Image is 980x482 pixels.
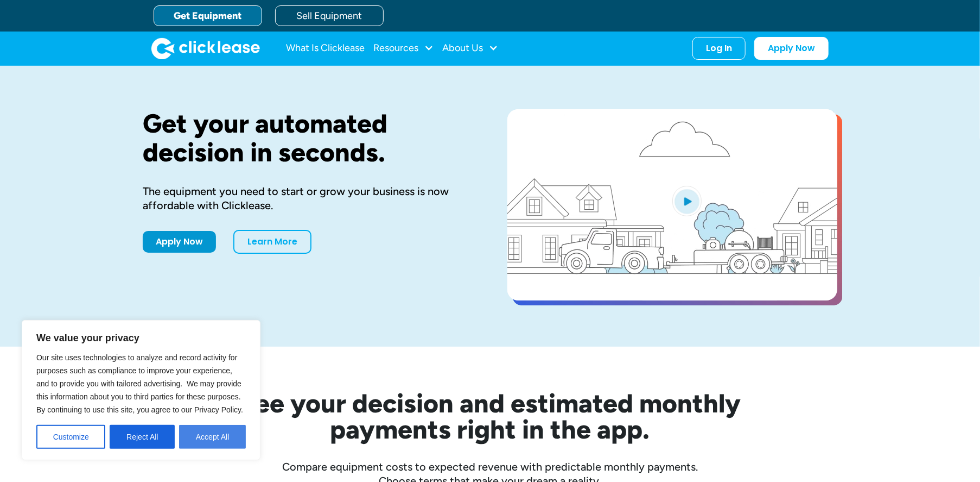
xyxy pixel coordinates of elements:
[233,230,311,254] a: Learn More
[286,37,365,59] a: What Is Clicklease
[22,320,260,460] div: We value your privacy
[143,231,216,253] a: Apply Now
[110,425,175,449] button: Reject All
[672,186,702,216] img: Blue play button logo on a light blue circular background
[754,37,829,60] a: Apply Now
[706,43,732,54] div: Log In
[186,390,794,442] h2: See your decision and estimated monthly payments right in the app.
[151,37,260,59] img: Clicklease logo
[507,109,837,301] a: open lightbox
[143,184,473,212] div: The equipment you need to start or grow your business is now affordable with Clicklease.
[179,425,246,449] button: Accept All
[36,353,243,414] span: Our site uses technologies to analyze and record activity for purposes such as compliance to impr...
[373,37,434,59] div: Resources
[36,331,246,345] p: We value your privacy
[36,425,105,449] button: Customize
[151,37,260,59] a: home
[275,5,384,26] a: Sell Equipment
[442,37,498,59] div: About Us
[143,109,473,167] h1: Get your automated decision in seconds.
[154,5,262,26] a: Get Equipment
